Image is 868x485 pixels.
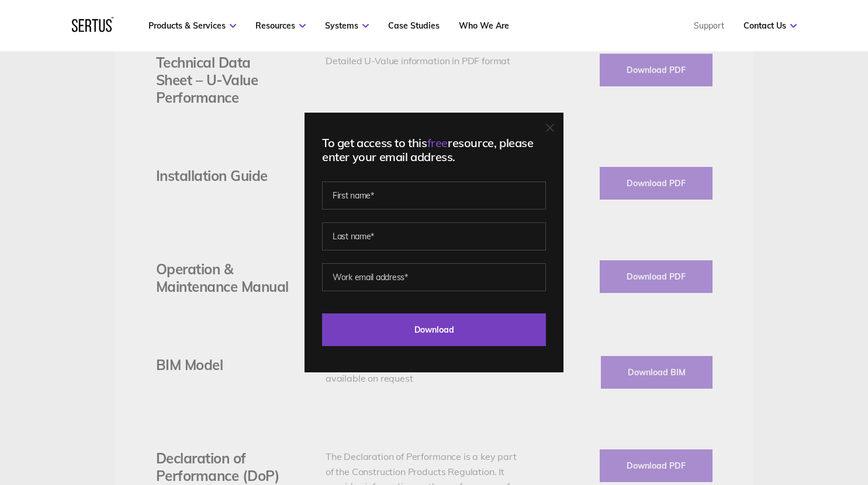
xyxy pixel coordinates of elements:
a: Case Studies [388,20,440,31]
iframe: Chat Widget [658,350,868,485]
input: Work email address* [322,263,546,291]
a: Support [694,20,724,31]
input: First name* [322,182,546,210]
div: To get access to this resource, please enter your email address. [322,136,546,164]
input: Last name* [322,222,546,250]
a: Who We Are [459,20,509,31]
a: Systems [325,20,369,31]
a: Resources [255,20,306,31]
a: Products & Services [148,20,236,31]
span: free [427,135,448,150]
input: Download [322,313,546,346]
a: Contact Us [743,20,797,31]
